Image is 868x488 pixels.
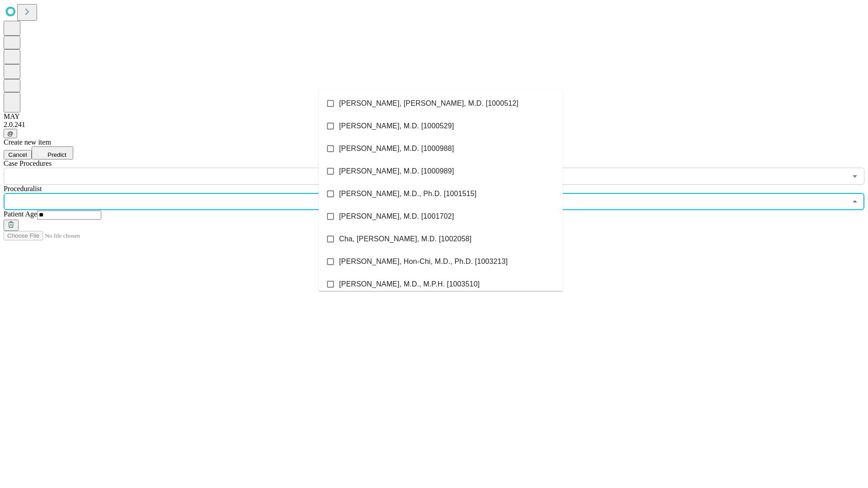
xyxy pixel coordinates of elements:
[339,234,472,244] span: Cha, [PERSON_NAME], M.D. [1002058]
[339,121,454,131] span: [PERSON_NAME], M.D. [1000529]
[4,113,864,121] div: MAY
[339,98,519,109] span: [PERSON_NAME], [PERSON_NAME], M.D. [1000512]
[4,160,52,167] span: Scheduled Procedure
[8,151,27,158] span: Cancel
[339,279,480,290] span: [PERSON_NAME], M.D., M.P.H. [1003510]
[7,130,14,137] span: @
[339,211,454,222] span: [PERSON_NAME], M.D. [1001702]
[4,185,42,192] span: Proceduralist
[339,256,508,267] span: [PERSON_NAME], Hon-Chi, M.D., Ph.D. [1003213]
[339,166,454,177] span: [PERSON_NAME], M.D. [1000989]
[32,146,73,160] button: Predict
[849,170,861,183] button: Open
[339,188,476,199] span: [PERSON_NAME], M.D., Ph.D. [1001515]
[339,143,454,154] span: [PERSON_NAME], M.D. [1000988]
[4,121,864,129] div: 2.0.241
[4,138,51,146] span: Create new item
[4,129,17,138] button: @
[47,151,66,158] span: Predict
[4,150,32,160] button: Cancel
[4,210,37,218] span: Patient Age
[849,195,861,208] button: Close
